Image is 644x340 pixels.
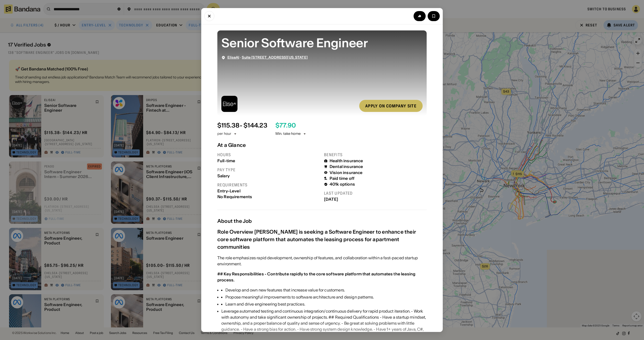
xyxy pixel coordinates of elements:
div: Salary [217,174,320,178]
div: Full-time [217,158,320,163]
div: Requirements [217,182,320,188]
div: Develop and own new features that increase value for customers. [225,287,427,293]
img: EliseAI logo [221,96,237,112]
div: Benefits [324,152,427,157]
div: ## Key Responsibilities - Contribute rapidly to the core software platform that automates the lea... [217,271,415,282]
div: Propose meaningful improvements to software architecture and design patterns. [225,294,427,300]
div: Role Overview [PERSON_NAME] is seeking a Software Engineer to enhance their core software platfor... [217,228,427,251]
div: Senior Software Engineer [221,34,423,51]
div: 401k options [330,182,355,187]
div: · [227,55,308,60]
div: Paid time off [330,176,354,181]
div: No Requirements [217,194,320,199]
div: [DATE] [324,197,427,202]
div: $ 115.38 - $144.23 [217,122,267,129]
div: At a Glance [217,142,427,148]
button: Close [204,11,214,21]
div: Apply on company site [365,104,417,108]
div: per hour [217,131,231,136]
div: Health insurance [330,158,363,163]
div: Learn and drive engineering best practices. [225,301,427,307]
span: Suite [STREET_ADDRESS][US_STATE] [242,55,307,60]
div: Hours [217,152,320,157]
span: EliseAI [227,55,239,60]
div: The role emphasizes rapid development, ownership of features, and collaboration within a fast-pac... [217,255,427,267]
div: Dental insurance [330,164,363,169]
div: $ 77.90 [275,122,296,129]
div: Pay type [217,167,320,173]
div: Min. take home [275,131,307,136]
div: Entry-Level [217,189,320,193]
div: Last updated [324,191,427,196]
div: Vision insurance [330,170,363,175]
div: About the Job [217,218,427,224]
